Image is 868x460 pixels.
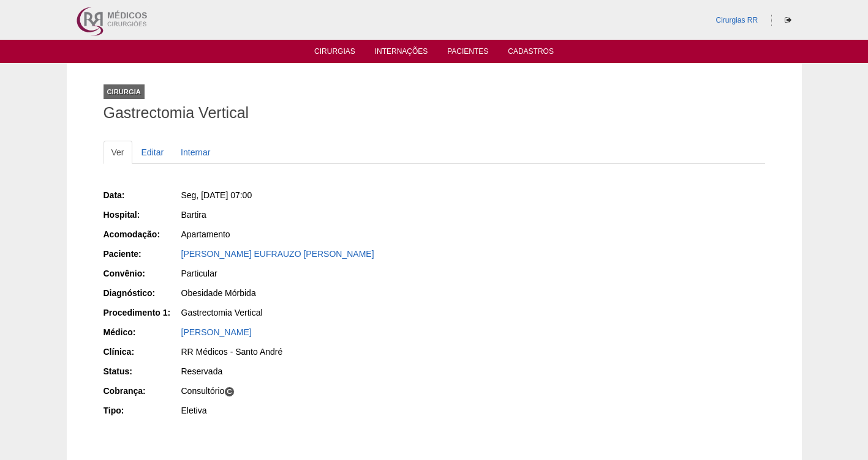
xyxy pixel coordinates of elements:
[181,365,426,377] div: Reservada
[181,267,426,280] div: Particular
[104,385,180,397] div: Cobrança:
[181,346,426,358] div: RR Médicos - Santo André
[181,249,374,259] a: [PERSON_NAME] EUFRAUZO [PERSON_NAME]
[104,189,180,201] div: Data:
[224,387,235,397] span: C
[104,84,145,99] div: Cirurgia
[181,327,252,337] a: [PERSON_NAME]
[104,248,180,260] div: Paciente:
[785,17,791,24] i: Sair
[104,404,180,417] div: Tipo:
[181,287,426,299] div: Obesidade Mórbida
[715,16,758,24] a: Cirurgias RR
[104,209,180,221] div: Hospital:
[314,47,355,59] a: Cirurgias
[181,385,426,397] div: Consultório
[104,346,180,358] div: Clínica:
[181,190,252,200] span: Seg, [DATE] 07:00
[104,365,180,377] div: Status:
[104,326,180,338] div: Médico:
[104,228,180,240] div: Acomodação:
[508,47,554,59] a: Cadastros
[104,105,765,121] h1: Gastrectomia Vertical
[181,404,426,417] div: Eletiva
[104,306,180,319] div: Procedimento 1:
[134,141,172,164] a: Editar
[181,228,426,240] div: Apartamento
[181,209,426,221] div: Bartira
[375,47,428,59] a: Internações
[104,141,132,164] a: Ver
[104,287,180,299] div: Diagnóstico:
[447,47,488,59] a: Pacientes
[104,267,180,280] div: Convênio:
[173,141,218,164] a: Internar
[181,306,426,319] div: Gastrectomia Vertical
